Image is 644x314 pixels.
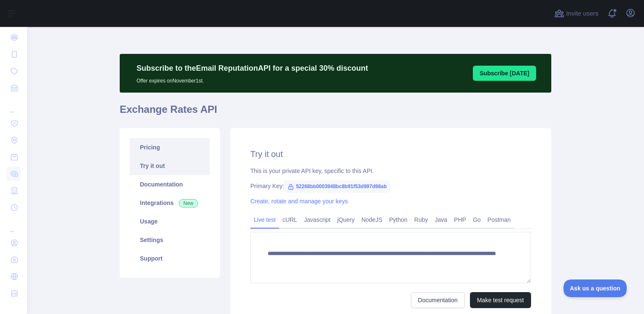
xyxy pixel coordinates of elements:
[411,213,432,226] a: Ruby
[7,217,20,234] div: ...
[250,167,531,175] div: This is your private API key, specific to this API.
[250,148,531,160] h2: Try it out
[250,198,348,205] a: Create, rotate and manage your keys
[7,97,20,114] div: ...
[473,66,536,81] button: Subscribe [DATE]
[130,194,210,212] a: Integrations New
[130,175,210,194] a: Documentation
[484,213,514,226] a: Postman
[279,213,301,226] a: cURL
[358,213,386,226] a: NodeJS
[566,9,598,19] span: Invite users
[250,213,279,226] a: Live test
[411,292,465,308] a: Documentation
[137,62,368,74] p: Subscribe to the Email Reputation API for a special 30 % discount
[301,213,334,226] a: Javascript
[130,249,210,268] a: Support
[284,180,390,193] span: 52268bb0003948bc8b91f53d997d98ab
[250,182,531,190] div: Primary Key:
[553,7,600,20] button: Invite users
[386,213,411,226] a: Python
[432,213,451,226] a: Java
[470,292,531,308] button: Make test request
[130,231,210,249] a: Settings
[120,103,551,123] h1: Exchange Rates API
[563,279,627,297] iframe: Toggle Customer Support
[137,74,368,84] p: Offer expires on November 1st.
[451,213,470,226] a: PHP
[130,138,210,157] a: Pricing
[470,213,484,226] a: Go
[130,157,210,175] a: Try it out
[179,199,198,208] span: New
[334,213,358,226] a: jQuery
[130,212,210,231] a: Usage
